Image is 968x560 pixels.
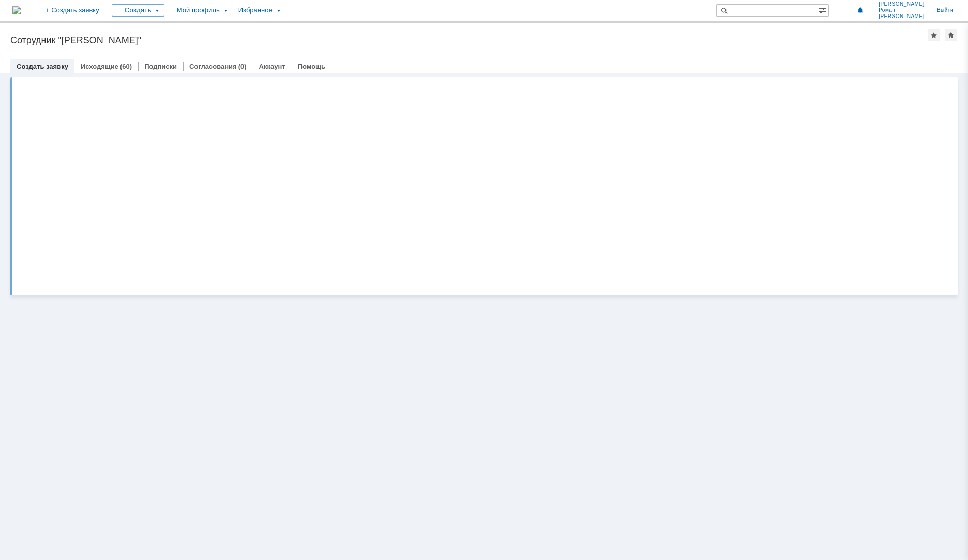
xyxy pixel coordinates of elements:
[112,4,164,17] div: Создать
[12,6,21,14] img: logo
[879,13,925,20] span: [PERSON_NAME]
[298,63,325,70] a: Помощь
[17,63,68,70] a: Создать заявку
[144,63,177,70] a: Подписки
[81,63,118,70] a: Исходящие
[928,29,940,41] div: Добавить в избранное
[10,35,928,45] div: Сотрудник "[PERSON_NAME]"
[189,63,237,70] a: Согласования
[818,5,828,14] span: Расширенный поиск
[238,63,247,70] div: (0)
[945,29,957,41] div: Сделать домашней страницей
[259,63,285,70] a: Аккаунт
[879,7,925,13] span: Роман
[879,1,925,7] span: [PERSON_NAME]
[120,63,132,70] div: (60)
[12,6,21,14] a: Перейти на домашнюю страницу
